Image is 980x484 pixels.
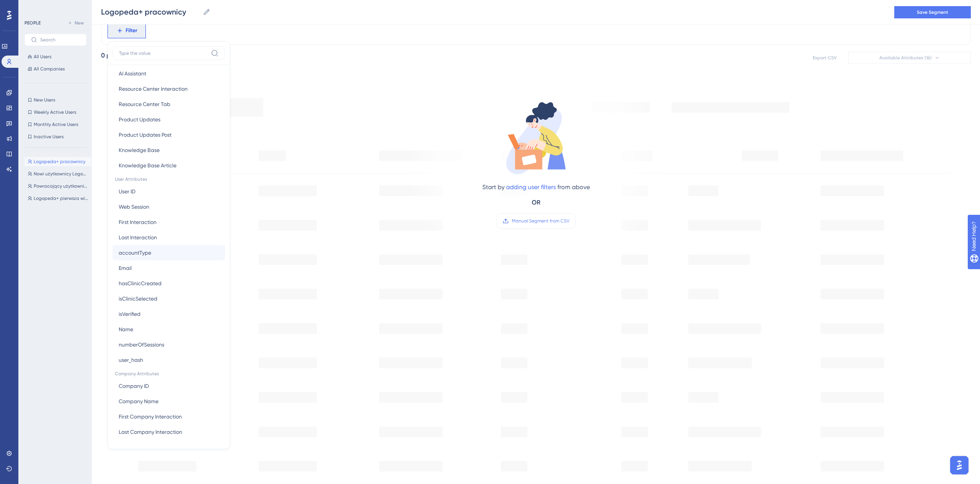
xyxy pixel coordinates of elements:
[113,276,225,291] button: hasClinicCreated
[113,112,225,127] button: Product Updates
[119,69,146,78] span: AI Assistant
[34,134,64,140] span: Inactive Users
[532,198,541,207] div: OR
[848,52,971,64] button: Available Attributes (16)
[24,108,87,117] button: Weekly Active Users
[119,84,188,93] span: Resource Center Interaction
[113,245,225,260] button: accountType
[113,424,225,440] button: Last Company Interaction
[34,159,85,165] span: Logopeda+ pracownicy
[917,9,948,15] span: Save Segment
[113,66,225,81] button: AI Assistant
[24,20,41,26] div: PEOPLE
[18,2,48,11] span: Need Help?
[113,81,225,96] button: Resource Center Interaction
[113,291,225,306] button: isClinicSelected
[119,233,157,242] span: Last Interaction
[113,337,225,352] button: numberOfSessions
[119,412,182,421] span: First Company Interaction
[119,146,160,155] span: Knowledge Base
[119,427,182,437] span: Last Company Interaction
[119,248,151,257] span: accountType
[506,183,556,191] a: adding user filters
[113,199,225,214] button: Web Session
[101,7,200,17] input: Segment Name
[113,352,225,368] button: user_hash
[119,263,132,273] span: Email
[113,306,225,322] button: isVerified
[34,121,78,128] span: Monthly Active Users
[113,173,225,184] span: User Attributes
[119,279,162,288] span: hasClinicCreated
[24,52,87,61] button: All Users
[482,183,590,192] div: Start by from above
[126,26,137,35] span: Filter
[65,18,87,28] button: New
[119,294,157,303] span: isClinicSelected
[113,127,225,142] button: Product Updates Post
[119,100,170,109] span: Resource Center Tab
[34,183,88,189] span: Powracający użytkownicy Logopeda+
[101,51,126,60] div: 0 people
[805,52,844,64] button: Export CSV
[512,218,569,224] span: Manual Segment from CSV
[119,381,149,391] span: Company ID
[24,194,91,203] button: Logopeda+ pierwsza wizyta w aplikacji
[108,23,146,38] button: Filter
[113,214,225,230] button: First Interaction
[119,202,149,211] span: Web Session
[119,161,176,170] span: Knowledge Base Article
[894,6,971,18] button: Save Segment
[113,409,225,424] button: First Company Interaction
[24,181,91,191] button: Powracający użytkownicy Logopeda+
[948,454,971,477] iframe: UserGuiding AI Assistant Launcher
[34,66,65,72] span: All Companies
[113,322,225,337] button: Name
[813,55,837,61] span: Export CSV
[113,260,225,276] button: Email
[34,171,88,177] span: Nowi użytkownicy Logopeda+
[119,355,143,365] span: user_hash
[113,394,225,409] button: Company Name
[34,97,55,103] span: New Users
[113,142,225,158] button: Knowledge Base
[24,169,91,178] button: Nowi użytkownicy Logopeda+
[34,195,88,201] span: Logopeda+ pierwsza wizyta w aplikacji
[113,184,225,199] button: User ID
[24,64,87,74] button: All Companies
[34,109,76,115] span: Weekly Active Users
[119,325,133,334] span: Name
[119,397,158,406] span: Company Name
[75,20,84,26] span: New
[119,340,164,349] span: numberOfSessions
[119,130,171,139] span: Product Updates Post
[24,120,87,129] button: Monthly Active Users
[119,187,136,196] span: User ID
[113,368,225,378] span: Company Attributes
[113,158,225,173] button: Knowledge Base Article
[24,132,87,141] button: Inactive Users
[119,115,160,124] span: Product Updates
[119,50,208,56] input: Type the value
[119,309,140,319] span: isVerified
[34,54,51,60] span: All Users
[24,95,87,105] button: New Users
[119,217,157,227] span: First Interaction
[113,378,225,394] button: Company ID
[113,230,225,245] button: Last Interaction
[113,96,225,112] button: Resource Center Tab
[879,55,932,61] span: Available Attributes (16)
[24,157,91,166] button: Logopeda+ pracownicy
[40,37,80,43] input: Search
